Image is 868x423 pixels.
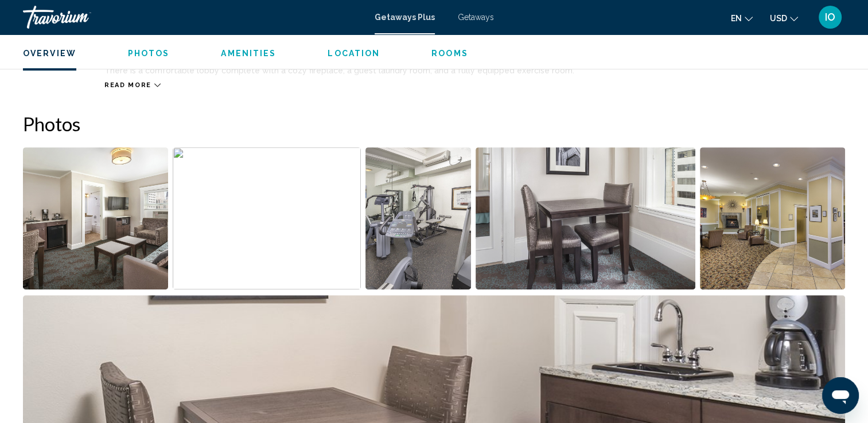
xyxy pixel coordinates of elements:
button: User Menu [815,5,845,29]
span: Location [328,49,380,58]
button: Photos [128,48,170,58]
button: Location [328,48,380,58]
span: USD [770,14,787,23]
button: Open full-screen image slider [365,147,470,290]
span: Amenities [221,49,276,58]
a: Getaways Plus [375,13,435,22]
span: Rooms [431,49,468,58]
button: Read more [104,81,161,89]
span: Overview [23,49,76,58]
button: Rooms [431,48,468,58]
span: en [731,14,742,23]
span: Photos [128,49,170,58]
button: Open full-screen image slider [476,147,695,290]
a: Getaways [458,13,494,22]
h2: Photos [23,112,845,135]
button: Amenities [221,48,276,58]
button: Open full-screen image slider [173,147,361,290]
span: Read more [104,81,151,89]
span: IO [825,11,835,23]
button: Open full-screen image slider [23,147,168,290]
button: Open full-screen image slider [700,147,845,290]
button: Change currency [770,10,798,26]
a: Travorium [23,6,363,29]
iframe: Button to launch messaging window [822,377,859,414]
button: Change language [731,10,753,26]
button: Overview [23,48,76,58]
